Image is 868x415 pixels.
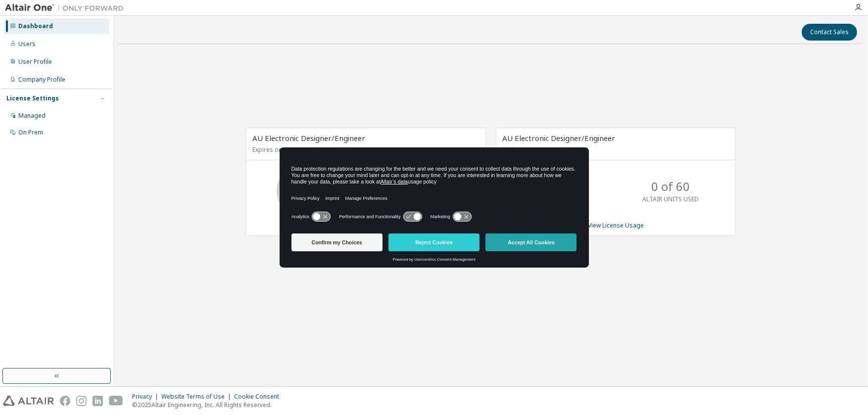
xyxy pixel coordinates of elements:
img: youtube.svg [109,396,123,406]
p: 0 of 60 [651,178,690,195]
img: linkedin.svg [93,396,103,406]
p: Expires on [DATE] UTC [502,145,727,154]
div: Managed [18,112,46,120]
button: Contact Sales [802,24,857,41]
span: AU Electronic Designer/Engineer [502,133,615,143]
img: instagram.svg [76,396,87,406]
div: Dashboard [18,22,53,30]
a: View License Usage [588,221,644,230]
div: Website Terms of Use [161,393,234,401]
div: License Settings [6,94,59,102]
span: AU Electronic Designer/Engineer [252,133,365,143]
p: ALTAIR UNITS USED [642,195,699,203]
div: Users [18,40,36,48]
p: Expires on [DATE] UTC [252,145,477,154]
div: Cookie Consent [234,393,285,401]
div: Company Profile [18,76,65,84]
img: altair_logo.svg [3,396,54,406]
div: Privacy [132,393,161,401]
p: © 2025 Altair Engineering, Inc. All Rights Reserved. [132,401,285,409]
img: Altair One [5,3,129,13]
div: On Prem [18,129,43,137]
img: facebook.svg [60,396,70,406]
div: User Profile [18,58,52,66]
